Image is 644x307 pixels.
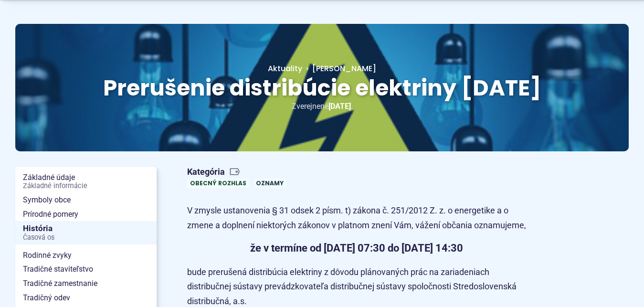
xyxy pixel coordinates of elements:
[23,291,149,305] span: Tradičný odev
[23,248,149,263] span: Rodinné zvyky
[23,182,149,190] span: Základné informácie
[312,63,376,74] span: [PERSON_NAME]
[302,63,376,74] a: [PERSON_NAME]
[187,203,526,233] p: V zmysle ustanovenia § 31 odsek 2 písm. t) zákona č. 251/2012 Z. z. o energetike a o zmene a dopl...
[46,100,598,113] p: Zverejnené .
[250,242,463,254] strong: že v termíne od [DATE] 07:30 do [DATE] 14:30
[15,262,157,276] a: Tradičné staviteľstvo
[15,291,157,305] a: Tradičný odev
[23,193,149,207] span: Symboly obce
[23,221,149,244] span: História
[328,102,351,111] span: [DATE]
[253,178,286,188] a: Oznamy
[15,276,157,291] a: Tradičné zamestnanie
[23,262,149,276] span: Tradičné staviteľstvo
[15,221,157,244] a: HistóriaČasová os
[23,234,149,242] span: Časová os
[15,170,157,193] a: Základné údajeZákladné informácie
[23,276,149,291] span: Tradičné zamestnanie
[187,178,249,188] a: Obecný rozhlas
[103,73,541,103] span: Prerušenie distribúcie elektriny [DATE]
[268,63,302,74] a: Aktuality
[187,167,290,178] span: Kategória
[15,248,157,263] a: Rodinné zvyky
[23,170,149,193] span: Základné údaje
[15,207,157,222] a: Prírodné pomery
[15,193,157,207] a: Symboly obce
[23,207,149,222] span: Prírodné pomery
